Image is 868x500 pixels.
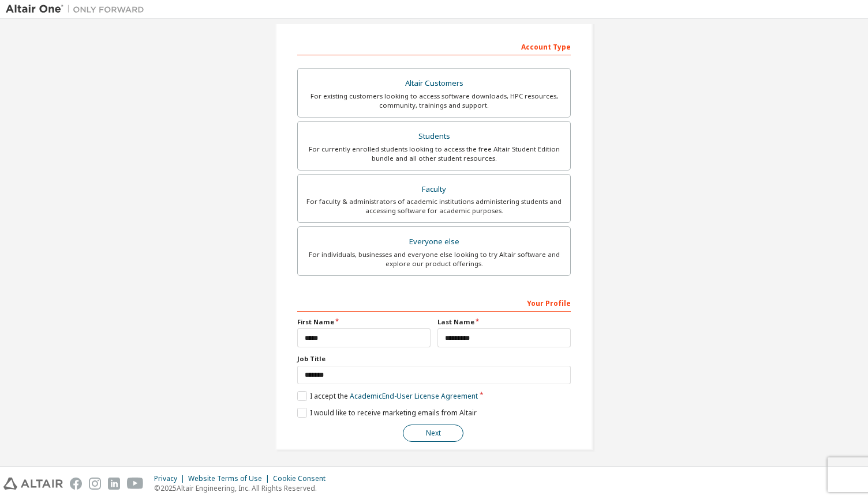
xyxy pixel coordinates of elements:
div: For currently enrolled students looking to access the free Altair Student Edition bundle and all ... [305,145,563,163]
div: Students [305,128,563,145]
div: Cookie Consent [273,474,332,483]
img: linkedin.svg [108,478,120,490]
div: For existing customers looking to access software downloads, HPC resources, community, trainings ... [305,92,563,110]
div: Faculty [305,181,563,198]
p: © 2025 Altair Engineering, Inc. All Rights Reserved. [154,483,332,493]
a: Academic End-User License Agreement [350,391,478,401]
img: youtube.svg [127,478,144,490]
div: Account Type [297,37,571,55]
img: instagram.svg [89,478,101,490]
div: Altair Customers [305,75,563,92]
div: Website Terms of Use [188,474,273,483]
div: For faculty & administrators of academic institutions administering students and accessing softwa... [305,197,563,215]
img: facebook.svg [70,478,82,490]
label: First Name [297,317,431,327]
img: Altair One [6,3,150,15]
label: Last Name [437,317,571,327]
div: Your Profile [297,293,571,312]
label: I accept the [297,391,478,401]
label: Job Title [297,354,571,363]
div: For individuals, businesses and everyone else looking to try Altair software and explore our prod... [305,250,563,268]
img: altair_logo.svg [3,478,63,490]
label: I would like to receive marketing emails from Altair [297,408,477,418]
button: Next [403,425,463,442]
div: Everyone else [305,234,563,250]
div: Privacy [154,474,188,483]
